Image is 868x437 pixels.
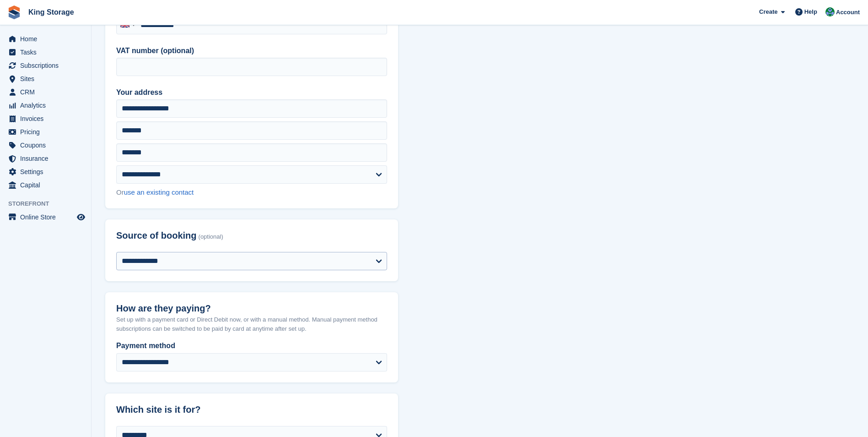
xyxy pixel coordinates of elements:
img: stora-icon-8386f47178a22dfd0bd8f6a31ec36ba5ce8667c1dd55bd0f319d3a0aa187defe.svg [7,5,21,19]
label: VAT number (optional) [116,45,387,56]
span: Pricing [20,126,75,138]
span: Tasks [20,46,75,59]
a: menu [5,99,86,112]
span: Storefront [8,199,91,208]
a: use an existing contact [124,188,194,196]
a: menu [5,165,86,178]
a: menu [5,112,86,125]
span: CRM [20,86,75,98]
span: Capital [20,179,75,191]
img: John King [825,7,835,16]
span: Source of booking [116,230,197,241]
h2: How are they paying? [116,303,387,314]
a: menu [5,211,86,224]
h2: Which site is it for? [116,404,387,415]
div: United Kingdom: +44 [117,16,138,34]
span: Analytics [20,99,75,112]
span: Invoices [20,112,75,125]
a: menu [5,152,86,165]
div: Or [116,187,387,198]
span: Insurance [20,152,75,165]
p: Set up with a payment card or Direct Debit now, or with a manual method. Manual payment method su... [116,315,387,333]
a: King Storage [25,5,78,20]
span: Subscriptions [20,59,75,72]
span: Coupons [20,139,75,152]
a: menu [5,72,86,85]
a: Preview store [75,212,86,223]
span: Settings [20,165,75,178]
a: menu [5,33,86,45]
a: menu [5,59,86,72]
span: Online Store [20,211,75,224]
a: menu [5,86,86,98]
span: Account [836,8,860,17]
a: menu [5,126,86,138]
label: Payment method [116,340,387,351]
span: (optional) [199,234,223,240]
label: Your address [116,87,387,98]
a: menu [5,179,86,191]
span: Sites [20,72,75,85]
span: Help [804,7,817,16]
span: Create [759,7,777,16]
a: menu [5,139,86,152]
span: Home [20,33,75,45]
a: menu [5,46,86,59]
